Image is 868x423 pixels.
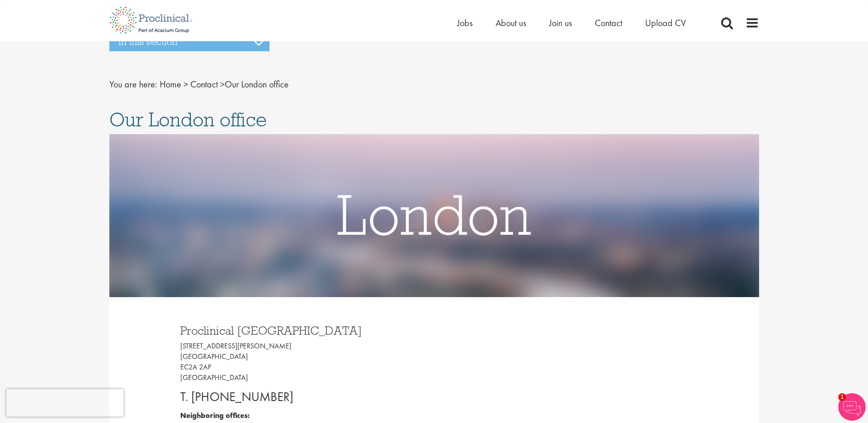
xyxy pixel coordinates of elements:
[496,17,526,29] a: About us
[180,325,427,336] h3: Proclinical [GEOGRAPHIC_DATA]
[109,32,270,51] h3: In this section
[180,388,427,406] p: T. [PHONE_NUMBER]
[838,393,846,401] span: 1
[180,341,427,383] p: [STREET_ADDRESS][PERSON_NAME] [GEOGRAPHIC_DATA] EC2A 2AP [GEOGRAPHIC_DATA]
[180,411,250,420] b: Neighboring offices:
[457,17,473,29] a: Jobs
[6,389,124,417] iframe: reCAPTCHA
[109,107,267,132] span: Our London office
[838,393,866,421] img: Chatbot
[190,78,218,90] a: breadcrumb link to Contact
[220,78,225,90] span: >
[109,78,157,90] span: You are here:
[645,17,686,29] a: Upload CV
[160,78,181,90] a: breadcrumb link to Home
[183,78,188,90] span: >
[549,17,572,29] a: Join us
[595,17,622,29] a: Contact
[160,78,289,90] span: Our London office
